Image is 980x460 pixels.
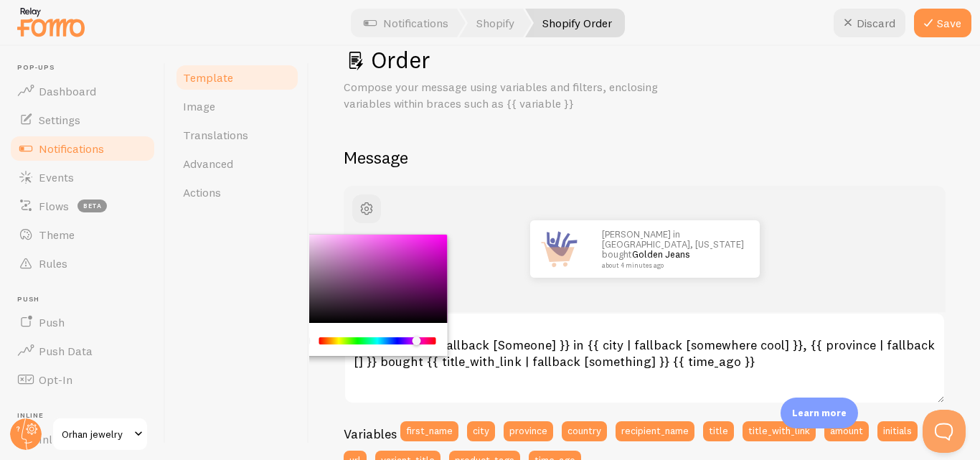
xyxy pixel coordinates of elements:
button: first_name [400,421,458,441]
span: Pop-ups [17,63,156,72]
span: Inline [17,411,156,421]
small: about 4 minutes ago [602,262,741,269]
a: Push [9,308,156,337]
h2: Message [344,146,946,169]
div: Learn more [781,398,858,428]
span: Template [183,70,233,85]
a: Theme [9,220,156,249]
button: amount [824,421,869,441]
a: Events [9,163,156,192]
span: beta [77,200,107,212]
span: Image [183,99,215,113]
button: recipient_name [616,421,694,441]
a: Opt-In [9,365,156,394]
span: Orhan jewelry [62,426,130,443]
button: title [703,421,734,441]
p: [PERSON_NAME] in [GEOGRAPHIC_DATA], [US_STATE] bought [602,229,745,269]
a: Image [174,92,300,121]
img: Fomo [530,220,588,278]
a: Notifications [9,134,156,163]
span: Advanced [183,156,233,171]
a: Settings [9,105,156,134]
span: Push [17,295,156,304]
span: Flows [39,199,69,213]
button: city [467,421,495,441]
a: Actions [174,178,300,207]
span: Theme [39,227,75,242]
a: Flows beta [9,192,156,220]
span: Dashboard [39,84,96,98]
h3: Variables [344,426,397,442]
a: Push Data [9,337,156,365]
button: initials [877,421,918,441]
a: Advanced [174,149,300,178]
p: Compose your message using variables and filters, enclosing variables within braces such as {{ va... [344,79,688,112]
span: Actions [183,185,221,200]
span: Translations [183,128,248,142]
span: Settings [39,113,80,127]
p: Learn more [792,406,847,420]
a: Dashboard [9,77,156,105]
a: Template [174,63,300,92]
h1: Order [344,45,946,75]
label: Notification Message [344,312,946,337]
button: title_with_link [743,421,816,441]
span: Rules [39,256,67,271]
a: Translations [174,121,300,149]
span: Notifications [39,141,104,156]
span: Opt-In [39,372,72,387]
iframe: Help Scout Beacon - Open [923,410,966,453]
a: Rules [9,249,156,278]
span: Events [39,170,74,184]
button: province [504,421,553,441]
span: Push Data [39,344,93,358]
a: Golden Jeans [632,248,690,260]
button: country [562,421,607,441]
span: Push [39,315,65,329]
img: fomo-relay-logo-orange.svg [15,4,87,40]
div: Chrome color picker [286,235,448,357]
a: Orhan jewelry [52,417,149,451]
